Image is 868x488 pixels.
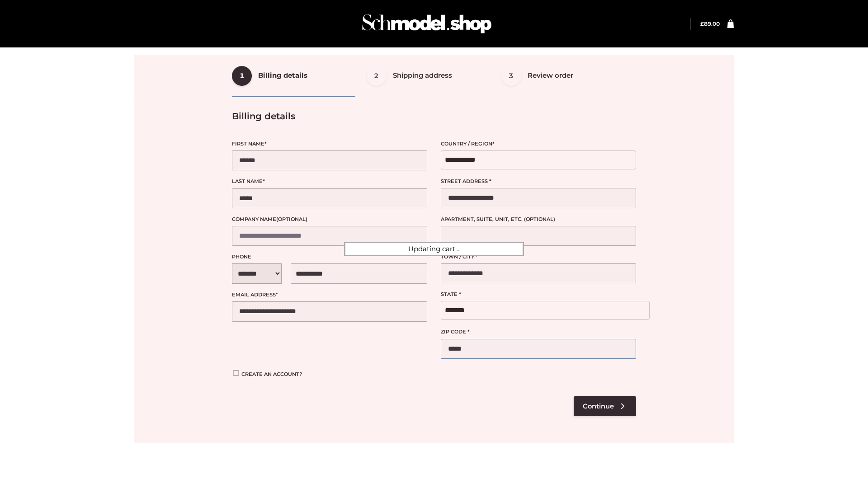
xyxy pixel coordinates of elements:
span: £ [700,20,704,27]
bdi: 89.00 [700,20,720,27]
div: Updating cart... [344,242,524,256]
img: Schmodel Admin 964 [359,6,495,42]
a: £89.00 [700,20,720,27]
